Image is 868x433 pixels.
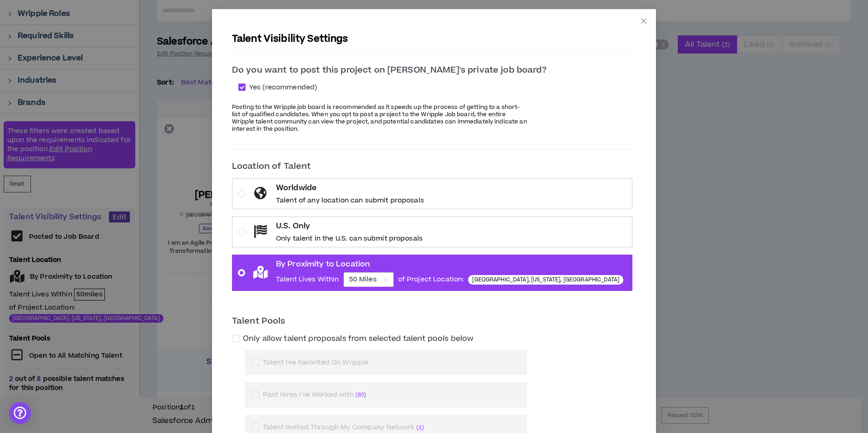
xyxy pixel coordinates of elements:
p: U.S. Only [276,221,423,231]
p: Talent Lives Within [276,275,339,284]
sup: Atlanta, Georgia, United States [469,276,623,284]
p: Talent Pools [232,315,636,328]
span: Past Hires I've Worked with [259,390,370,400]
p: Posting to the Wripple job board is recommended as it speeds up the process of getting to a short... [232,103,527,133]
span: Only allow talent proposals from selected talent pools below [243,333,473,344]
span: 50 Miles [349,273,388,286]
p: Location of Talent [232,160,636,173]
div: Open Intercom Messenger [9,402,31,424]
span: ( 1 ) [416,423,424,432]
span: ( 83 ) [355,391,367,399]
p: of Project Location: [398,275,464,284]
span: close [640,17,647,25]
span: Yes (recommended) [246,83,321,93]
p: Do you want to post this project on [PERSON_NAME]'s private job board? [232,64,547,77]
p: Only talent in the U.S. can submit proposals [276,234,423,243]
button: Close [631,9,656,34]
p: By Proximity to Location [276,259,623,270]
p: Talent of any location can submit proposals [276,196,424,205]
p: Worldwide [276,182,424,193]
p: Talent Visibility Settings [232,33,636,45]
span: Talent Invited Through My Company Network [259,423,428,433]
span: Talent I've Favorited On Wripple [259,358,375,368]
